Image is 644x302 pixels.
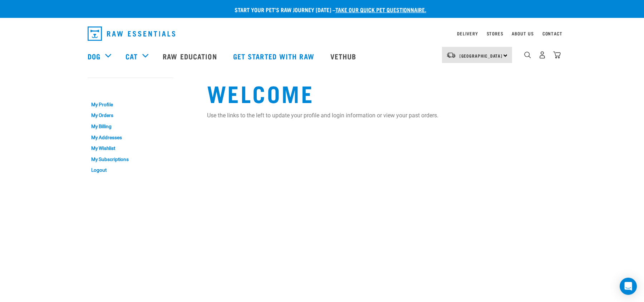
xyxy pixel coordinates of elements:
a: Dog [88,51,100,62]
a: My Orders [88,110,173,121]
a: My Profile [88,99,173,110]
p: Use the links to the left to update your profile and login information or view your past orders. [207,111,557,120]
a: Raw Education [156,42,226,70]
img: Raw Essentials Logo [88,26,175,41]
img: home-icon@2x.png [553,51,561,59]
a: Stores [487,32,503,35]
div: Open Intercom Messenger [620,278,637,295]
a: My Wishlist [88,143,173,154]
a: Logout [88,165,173,176]
h1: Welcome [207,80,557,106]
a: My Addresses [88,132,173,143]
span: [GEOGRAPHIC_DATA] [459,54,503,57]
img: home-icon-1@2x.png [524,52,531,58]
a: About Us [512,32,534,35]
a: Cat [126,51,138,62]
a: take our quick pet questionnaire. [335,8,426,11]
a: Get started with Raw [226,42,323,70]
nav: dropdown navigation [82,24,562,44]
img: van-moving.png [446,52,456,58]
a: Contact [542,32,562,35]
a: Delivery [457,32,478,35]
a: My Billing [88,121,173,132]
a: My Subscriptions [88,154,173,165]
a: My Account [88,85,122,88]
img: user.png [539,51,546,59]
a: Vethub [323,42,365,70]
